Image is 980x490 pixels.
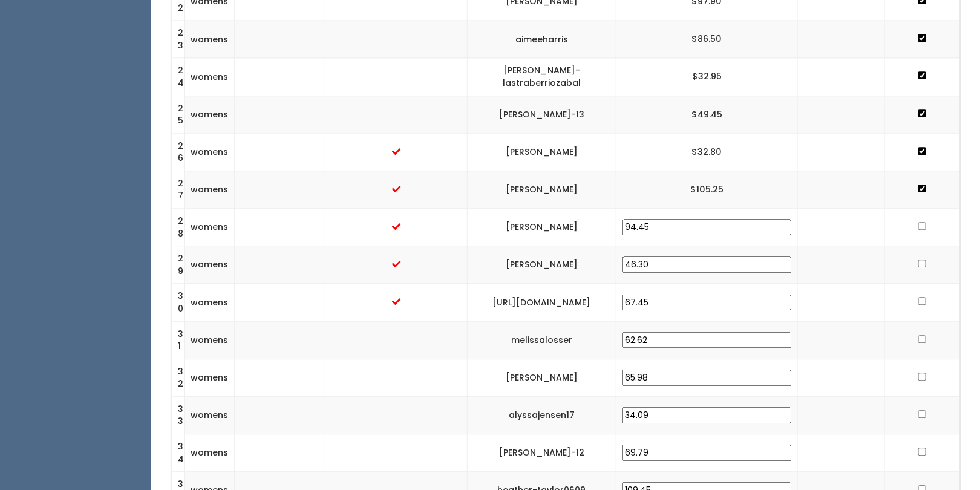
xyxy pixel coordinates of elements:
td: womens [185,284,235,321]
td: womens [185,133,235,171]
td: 26 [172,133,185,171]
td: 24 [172,58,185,96]
td: womens [185,396,235,434]
td: [PERSON_NAME]-13 [468,96,616,133]
td: 34 [172,434,185,471]
td: 30 [172,284,185,321]
td: [PERSON_NAME]-12 [468,434,616,471]
td: aimeeharris [468,21,616,58]
td: womens [185,434,235,471]
td: [URL][DOMAIN_NAME] [468,284,616,321]
td: 25 [172,96,185,133]
td: 27 [172,171,185,208]
td: womens [185,321,235,359]
td: [PERSON_NAME]-lastraberriozabal [468,58,616,96]
td: womens [185,246,235,284]
td: womens [185,209,235,246]
td: [PERSON_NAME] [468,171,616,208]
td: [PERSON_NAME] [468,209,616,246]
td: 28 [172,209,185,246]
td: 23 [172,21,185,58]
td: 32 [172,359,185,396]
td: melissalosser [468,321,616,359]
td: $105.25 [616,171,798,208]
td: 29 [172,246,185,284]
td: $86.50 [616,21,798,58]
td: [PERSON_NAME] [468,359,616,396]
td: womens [185,21,235,58]
td: alyssajensen17 [468,396,616,434]
td: womens [185,171,235,208]
td: womens [185,58,235,96]
td: 33 [172,396,185,434]
td: [PERSON_NAME] [468,133,616,171]
td: $32.80 [616,133,798,171]
td: $49.45 [616,96,798,133]
td: womens [185,96,235,133]
td: [PERSON_NAME] [468,246,616,284]
td: $32.95 [616,58,798,96]
td: 31 [172,321,185,359]
td: womens [185,359,235,396]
